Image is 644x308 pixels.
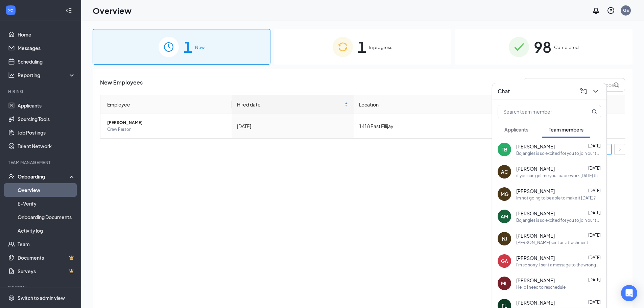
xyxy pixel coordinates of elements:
[516,240,588,245] div: [PERSON_NAME] sent an attachment
[588,233,601,238] span: [DATE]
[18,28,75,41] a: Home
[18,126,75,139] a: Job Postings
[18,72,76,78] div: Reporting
[588,188,601,193] span: [DATE]
[93,5,132,16] h1: Overview
[501,213,508,220] div: AM
[516,150,601,156] div: Bojangles is so excited for you to join our team! Do you know anyone else who might be interested...
[516,262,601,268] div: I'm so sorry. I sent a message to the wrong number to say I was gonna be a bit late because I for...
[18,173,70,180] div: Onboarding
[590,86,601,97] button: ChevronDown
[516,173,601,179] div: if you can get me your paperwork [DATE] then we can do 8:30-2ish?
[588,300,601,305] span: [DATE]
[18,197,75,210] a: E-Verify
[237,122,348,130] div: [DATE]
[354,95,494,114] th: Location
[498,88,510,95] h3: Chat
[618,148,622,152] span: right
[18,55,75,68] a: Scheduling
[8,89,74,94] div: Hiring
[100,95,232,114] th: Employee
[592,109,597,114] svg: MagnifyingGlass
[588,255,601,260] span: [DATE]
[516,143,555,150] span: [PERSON_NAME]
[516,284,566,290] div: Hello I need to reschedule
[184,35,192,58] span: 1
[579,87,588,95] svg: ComposeMessage
[516,277,555,284] span: [PERSON_NAME]
[504,126,528,133] span: Applicants
[18,251,75,264] a: DocumentsCrown
[621,285,637,301] div: Open Intercom Messenger
[18,139,75,153] a: Talent Network
[516,299,555,306] span: [PERSON_NAME]
[524,78,625,92] input: Search by Name, Job Posting, or Process
[8,173,15,180] svg: UserCheck
[195,44,205,51] span: New
[516,165,555,172] span: [PERSON_NAME]
[18,41,75,55] a: Messages
[18,112,75,126] a: Sourcing Tools
[588,143,601,148] span: [DATE]
[8,160,74,165] div: Team Management
[592,6,600,15] svg: Notifications
[607,6,615,15] svg: QuestionInfo
[534,35,551,58] span: 98
[354,114,494,138] td: 1418 East Ellijay
[578,86,589,97] button: ComposeMessage
[8,285,74,290] div: Payroll
[516,210,555,217] span: [PERSON_NAME]
[588,210,601,215] span: [DATE]
[501,191,508,197] div: MG
[8,72,15,78] svg: Analysis
[516,255,555,261] span: [PERSON_NAME]
[7,7,14,14] svg: WorkstreamLogo
[18,224,75,237] a: Activity log
[107,126,226,133] span: Crew Person
[18,264,75,278] a: SurveysCrown
[588,277,601,282] span: [DATE]
[18,294,65,301] div: Switch to admin view
[498,105,578,118] input: Search team member
[237,101,343,108] span: Hired date
[614,144,625,155] button: right
[502,235,507,242] div: NJ
[501,168,508,175] div: AC
[554,44,579,51] span: Completed
[549,126,583,133] span: Team members
[369,44,392,51] span: In progress
[18,237,75,251] a: Team
[614,144,625,155] li: Next Page
[516,217,601,223] div: Bojangles is so excited for you to join our team! Do you know anyone else who might be interested...
[8,294,15,301] svg: Settings
[18,99,75,112] a: Applicants
[65,7,72,14] svg: Collapse
[623,7,629,13] div: GE
[358,35,366,58] span: 1
[501,280,508,287] div: ML
[502,146,507,153] div: TB
[18,210,75,224] a: Onboarding Documents
[588,166,601,171] span: [DATE]
[100,78,143,92] span: New Employees
[592,87,600,95] svg: ChevronDown
[516,188,555,194] span: [PERSON_NAME]
[501,258,508,264] div: GA
[107,119,226,126] span: [PERSON_NAME]
[516,195,596,201] div: Im not going to be able to make it [DATE]?
[18,183,75,197] a: Overview
[516,232,555,239] span: [PERSON_NAME]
